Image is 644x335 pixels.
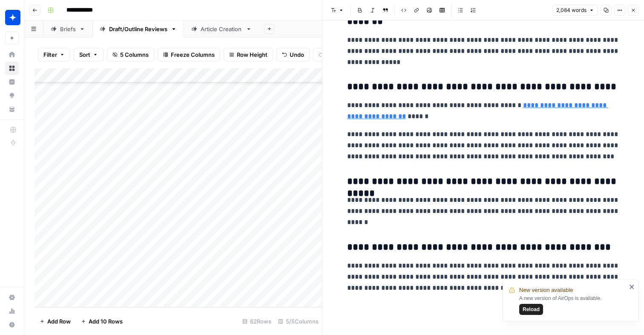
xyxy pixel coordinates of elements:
span: Add 10 Rows [89,317,123,326]
span: 5 Columns [120,50,149,59]
button: Add 10 Rows [76,315,128,328]
div: Draft/Outline Reviews [109,25,167,33]
button: Help + Support [5,318,19,332]
button: Freeze Columns [158,48,220,61]
a: Usage [5,304,19,318]
span: 2,084 words [556,6,586,14]
button: Row Height [224,48,273,61]
a: Browse [5,61,19,75]
button: Filter [38,48,70,61]
div: Article Creation [201,25,242,33]
span: New version available [519,286,573,294]
div: 62 Rows [239,315,275,328]
button: 5 Columns [107,48,154,61]
button: Reload [519,304,543,315]
div: 5/5 Columns [275,315,322,328]
div: A new version of AirOps is available. [519,294,627,315]
img: Wiz Logo [5,10,20,25]
button: close [629,283,635,290]
a: Settings [5,291,19,304]
a: Your Data [5,102,19,116]
a: Home [5,48,19,61]
a: Opportunities [5,89,19,102]
button: 2,084 words [552,5,598,16]
span: Add Row [47,317,71,326]
span: Row Height [237,50,267,59]
a: Draft/Outline Reviews [92,20,184,38]
span: Undo [290,50,304,59]
button: Sort [74,48,103,61]
button: Undo [276,48,310,61]
span: Freeze Columns [171,50,215,59]
span: Filter [43,50,57,59]
a: Briefs [43,20,92,38]
span: Reload [523,306,540,313]
a: Article Creation [184,20,259,38]
div: Briefs [60,25,76,33]
button: Workspace: Wiz [5,7,19,28]
a: Insights [5,75,19,89]
button: Add Row [34,315,76,328]
span: Sort [79,50,90,59]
